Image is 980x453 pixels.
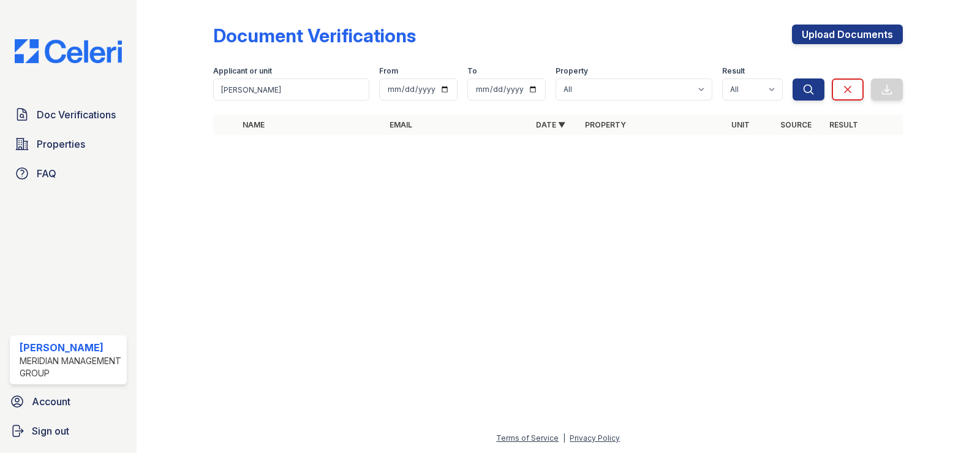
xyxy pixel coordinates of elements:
div: | [563,433,565,443]
a: Sign out [5,419,132,443]
a: FAQ [10,161,127,186]
div: Document Verifications [213,25,416,47]
label: Result [722,66,745,76]
a: Unit [731,120,750,129]
a: Privacy Policy [570,433,620,443]
a: Doc Verifications [10,102,127,127]
a: Result [829,120,858,129]
input: Search by name, email, or unit number [213,78,369,101]
a: Terms of Service [496,433,559,443]
span: Doc Verifications [37,107,116,122]
label: To [467,66,477,76]
a: Source [780,120,812,129]
img: CE_Logo_Blue-a8612792a0a2168367f1c8372b55b34899dd931a85d93a1a3d3e32e68fde9ad4.png [5,39,132,63]
a: Account [5,389,132,414]
a: Properties [10,132,127,156]
a: Upload Documents [792,25,903,44]
label: From [379,66,398,76]
span: Sign out [32,424,69,438]
div: [PERSON_NAME] [20,340,122,355]
span: FAQ [37,166,56,181]
label: Applicant or unit [213,66,272,76]
span: Properties [37,137,85,151]
a: Name [243,120,265,129]
span: Account [32,394,70,409]
a: Date ▼ [536,120,565,129]
a: Email [390,120,412,129]
label: Property [556,66,588,76]
div: Meridian Management Group [20,355,122,379]
a: Property [585,120,626,129]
